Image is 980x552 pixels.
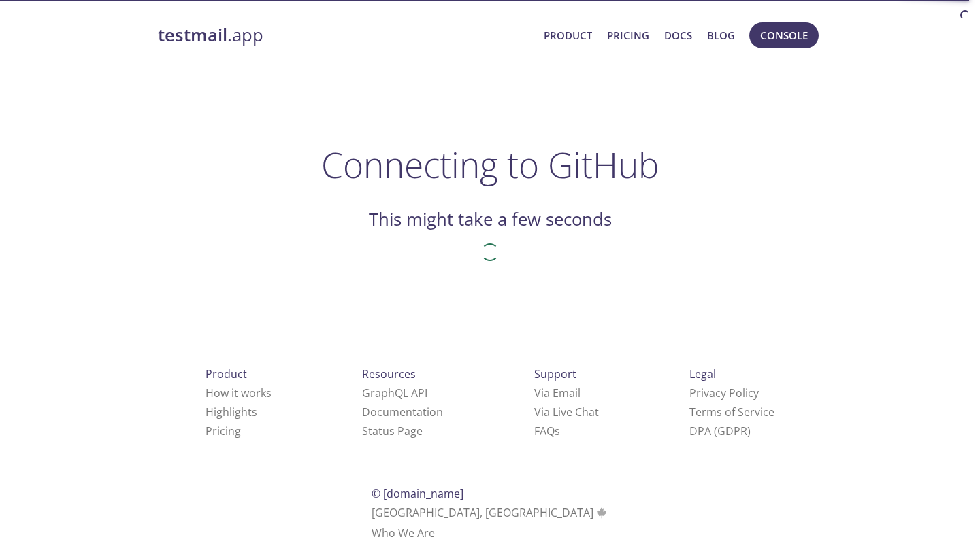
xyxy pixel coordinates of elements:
span: Product [206,366,247,381]
span: © [DOMAIN_NAME] [372,486,463,501]
a: Via Email [534,385,581,400]
span: Legal [689,366,716,381]
a: Docs [664,27,692,44]
a: Documentation [362,404,443,419]
a: Product [544,27,592,44]
a: FAQ [534,424,560,438]
a: Blog [707,27,735,44]
a: Pricing [607,27,649,44]
a: Highlights [206,404,257,419]
a: testmail.app [158,24,533,47]
h1: Connecting to GitHub [321,144,659,185]
a: Pricing [206,424,241,438]
button: Console [749,22,819,48]
a: GraphQL API [362,385,427,400]
span: s [555,424,560,438]
span: [GEOGRAPHIC_DATA], [GEOGRAPHIC_DATA] [372,505,609,520]
span: Support [534,366,576,381]
a: DPA (GDPR) [689,424,751,438]
a: Terms of Service [689,404,774,419]
a: Status Page [362,424,423,438]
a: Privacy Policy [689,385,759,400]
strong: testmail [158,23,227,47]
span: Resources [362,366,416,381]
a: Via Live Chat [534,404,599,419]
h2: This might take a few seconds [369,208,612,231]
a: Who We Are [372,525,435,540]
span: Console [760,27,808,44]
a: How it works [206,385,272,400]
